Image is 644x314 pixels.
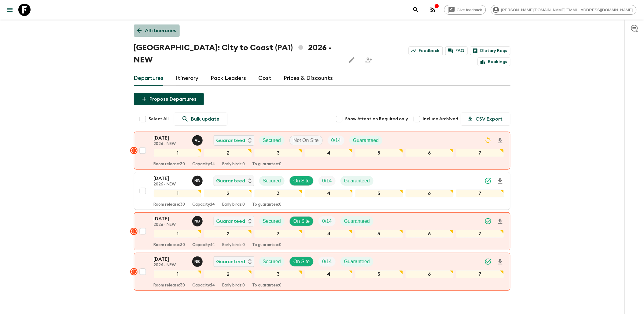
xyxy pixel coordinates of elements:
span: Include Archived [423,116,458,122]
div: 5 [355,189,403,197]
p: [DATE] [154,256,187,263]
button: Edit this itinerary [346,54,358,66]
button: CSV Export [461,113,510,125]
a: Prices & Discounts [284,71,333,86]
div: [PERSON_NAME][DOMAIN_NAME][EMAIL_ADDRESS][DOMAIN_NAME] [491,5,637,15]
p: Guaranteed [216,218,245,225]
div: On Site [289,176,314,186]
p: [DATE] [154,175,187,182]
div: 6 [406,149,454,157]
div: 7 [456,230,504,238]
p: 0 / 14 [331,137,341,144]
div: 1 [154,230,202,238]
a: Feedback [409,47,443,55]
button: NB [192,176,204,186]
div: 1 [154,189,202,197]
div: 2 [204,230,252,238]
p: Room release: 30 [154,283,185,288]
a: Departures [134,71,164,86]
p: Early birds: 0 [223,162,245,167]
svg: Download Onboarding [497,258,504,266]
p: Capacity: 14 [193,243,215,248]
div: Trip Fill [318,176,335,186]
button: [DATE]2026 - NEWNafise BlakeGuaranteedSecuredOn SiteTrip FillGuaranteed1234567Room release:30Capa... [134,172,510,210]
p: Capacity: 14 [193,283,215,288]
p: To guarantee: 0 [252,283,282,288]
div: 5 [355,230,403,238]
a: FAQ [445,47,468,55]
div: 2 [204,270,252,278]
a: Dietary Reqs [470,47,510,55]
div: On Site [289,257,314,267]
div: Trip Fill [318,257,335,267]
p: Not On Site [293,137,319,144]
button: search adventures [410,4,422,16]
p: Room release: 30 [154,162,185,167]
p: Secured [263,258,281,265]
button: NB [192,216,204,226]
p: Early birds: 0 [223,283,245,288]
p: Guaranteed [353,137,379,144]
p: [DATE] [154,215,187,222]
span: [PERSON_NAME][DOMAIN_NAME][EMAIL_ADDRESS][DOMAIN_NAME] [498,8,636,12]
svg: Synced Successfully [484,218,492,225]
svg: Download Onboarding [497,137,504,144]
p: On Site [293,258,310,265]
p: Guaranteed [344,218,370,225]
button: [DATE]2026 - NEWAbdiel LuisGuaranteedSecuredNot On SiteTrip FillGuaranteed1234567Room release:30C... [134,132,510,170]
p: Guaranteed [216,177,245,185]
div: 2 [204,149,252,157]
span: Show Attention Required only [345,116,408,122]
h1: [GEOGRAPHIC_DATA]: City to Coast (PA1) 2026 - NEW [134,42,341,66]
span: Abdiel Luis [192,137,204,142]
p: 2026 - NEW [154,222,187,227]
p: A L [195,138,200,143]
p: Room release: 30 [154,202,185,207]
button: Propose Departures [134,93,204,105]
button: NB [192,256,204,267]
div: 3 [254,189,302,197]
div: Secured [259,216,285,226]
div: 7 [456,149,504,157]
a: Bulk update [174,113,227,125]
p: Guaranteed [344,177,370,185]
div: 3 [254,149,302,157]
div: 4 [305,230,353,238]
p: Early birds: 0 [223,202,245,207]
div: Not On Site [289,136,323,145]
span: Give feedback [454,8,486,12]
span: Select All [149,116,169,122]
div: 7 [456,189,504,197]
button: [DATE]2026 - NEWNafise BlakeGuaranteedSecuredOn SiteTrip FillGuaranteed1234567Room release:30Capa... [134,212,510,250]
div: 5 [355,149,403,157]
button: [DATE]2026 - NEWNafise BlakeGuaranteedSecuredOn SiteTrip FillGuaranteed1234567Room release:30Capa... [134,253,510,291]
div: 5 [355,270,403,278]
p: N B [194,219,200,224]
a: Itinerary [176,71,199,86]
button: AL [192,135,204,146]
p: Secured [263,177,281,185]
span: Nafise Blake [192,218,204,223]
button: menu [4,4,16,16]
a: Bookings [478,58,510,66]
p: Capacity: 14 [193,162,215,167]
div: 2 [204,189,252,197]
div: 4 [305,149,353,157]
p: On Site [293,177,310,185]
p: 2026 - NEW [154,142,187,147]
p: 2026 - NEW [154,182,187,187]
div: 4 [305,270,353,278]
div: 6 [406,270,454,278]
svg: Synced Successfully [484,258,492,265]
a: Cost [259,71,272,86]
svg: Synced Successfully [484,177,492,185]
p: Secured [263,137,281,144]
div: Secured [259,257,285,267]
p: On Site [293,218,310,225]
a: Give feedback [444,5,486,15]
p: To guarantee: 0 [252,202,282,207]
div: 6 [406,189,454,197]
svg: Sync Required - Changes detected [484,137,492,144]
svg: Download Onboarding [497,178,504,185]
a: All itineraries [134,24,180,37]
